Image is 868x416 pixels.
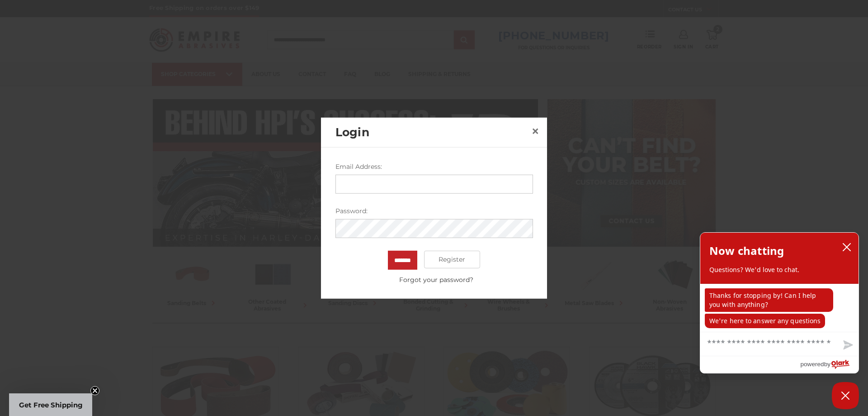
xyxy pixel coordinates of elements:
span: Get Free Shipping [19,401,83,409]
p: Questions? We'd love to chat. [709,265,849,274]
span: by [824,359,830,370]
label: Password: [335,206,533,215]
h2: Now chatting [709,242,784,260]
a: Register [424,250,481,268]
label: Email Address: [335,162,533,171]
p: We're here to answer any questions [705,314,825,328]
div: Get Free ShippingClose teaser [9,393,92,416]
h2: Login [335,124,528,141]
span: powered [800,359,824,370]
a: Forgot your password? [340,275,533,284]
button: Close teaser [90,386,99,395]
button: Send message [836,335,859,356]
span: × [531,122,539,140]
a: Powered by Olark [800,356,859,373]
div: olark chatbox [700,232,859,373]
div: chat [700,284,859,332]
a: Close [528,124,542,139]
button: close chatbox [840,240,854,254]
button: Close Chatbox [832,382,859,409]
p: Thanks for stopping by! Can I help you with anything? [705,288,833,312]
